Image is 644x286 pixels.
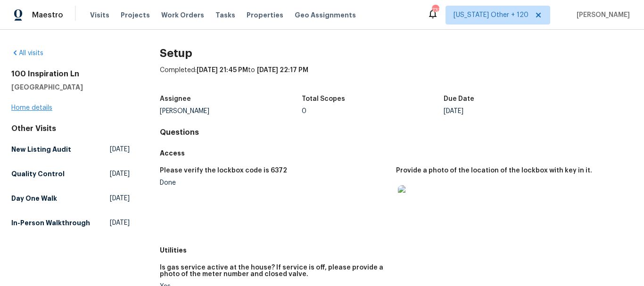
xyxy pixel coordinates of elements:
[454,10,528,20] span: [US_STATE] Other + 120
[160,65,633,90] div: Completed: to
[295,10,356,20] span: Geo Assignments
[396,167,592,174] h5: Provide a photo of the location of the lockbox with key in it.
[11,194,57,203] h5: Day One Walk
[11,218,90,228] h5: In-Person Walkthrough
[444,108,586,114] div: [DATE]
[432,6,438,15] div: 731
[197,67,248,74] span: [DATE] 21:45 PM
[11,169,65,179] h5: Quality Control
[32,10,63,20] span: Maestro
[110,218,130,228] span: [DATE]
[110,194,130,203] span: [DATE]
[11,50,43,57] a: All visits
[257,67,308,74] span: [DATE] 22:17 PM
[302,108,444,114] div: 0
[160,167,287,174] h5: Please verify the lockbox code is 6372
[90,10,109,20] span: Visits
[11,82,130,92] h5: [GEOGRAPHIC_DATA]
[573,10,630,20] span: [PERSON_NAME]
[11,69,130,79] h2: 100 Inspiration Ln
[11,214,130,231] a: In-Person Walkthrough[DATE]
[215,12,235,18] span: Tasks
[160,128,633,137] h4: Questions
[121,10,150,20] span: Projects
[247,10,283,20] span: Properties
[161,10,204,20] span: Work Orders
[11,190,130,207] a: Day One Walk[DATE]
[160,96,191,102] h5: Assignee
[11,165,130,182] a: Quality Control[DATE]
[444,96,474,102] h5: Due Date
[11,141,130,158] a: New Listing Audit[DATE]
[160,49,633,58] h2: Setup
[11,124,130,133] div: Other Visits
[160,148,633,158] h5: Access
[110,145,130,154] span: [DATE]
[160,245,633,255] h5: Utilities
[11,145,71,154] h5: New Listing Audit
[160,264,389,278] h5: Is gas service active at the house? If service is off, please provide a photo of the meter number...
[160,180,389,186] div: Done
[110,169,130,179] span: [DATE]
[11,105,52,111] a: Home details
[160,108,302,114] div: [PERSON_NAME]
[302,96,345,102] h5: Total Scopes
